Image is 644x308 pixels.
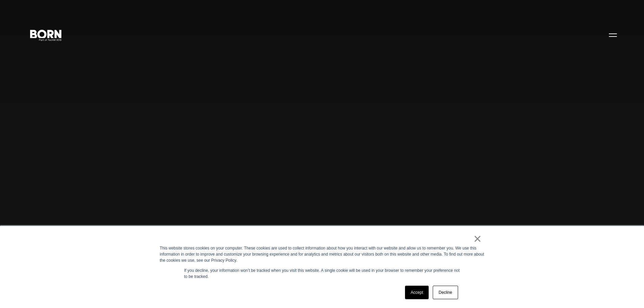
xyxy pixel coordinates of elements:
a: Accept [405,286,429,299]
div: This website stores cookies on your computer. These cookies are used to collect information about... [160,245,484,263]
p: If you decline, your information won’t be tracked when you visit this website. A single cookie wi... [184,267,460,280]
a: × [474,236,482,242]
a: Decline [433,286,458,299]
button: Open [605,28,621,42]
